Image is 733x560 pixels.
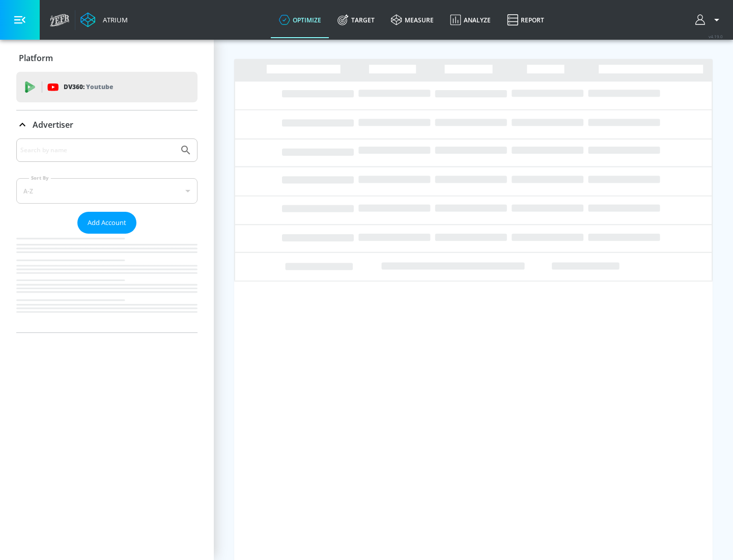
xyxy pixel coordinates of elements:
div: Atrium [99,15,128,24]
label: Sort By [29,175,51,181]
p: Advertiser [33,119,73,130]
a: Target [329,2,383,38]
span: v 4.19.0 [709,34,723,39]
a: Analyze [442,2,499,38]
div: Advertiser [16,110,198,139]
button: Add Account [77,212,136,234]
a: measure [383,2,442,38]
a: Report [499,2,552,38]
div: DV360: Youtube [16,72,198,102]
a: optimize [271,2,329,38]
p: Platform [19,52,53,64]
p: Youtube [86,81,113,92]
div: A-Z [16,178,198,204]
nav: list of Advertiser [16,234,198,332]
p: DV360: [64,81,113,93]
div: Advertiser [16,138,198,332]
input: Search by name [20,144,175,157]
span: Add Account [88,217,126,229]
div: Platform [16,44,198,72]
a: Atrium [80,12,128,27]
